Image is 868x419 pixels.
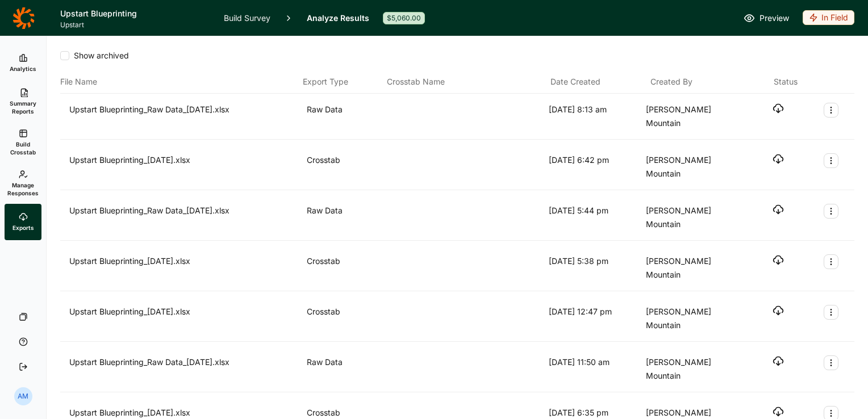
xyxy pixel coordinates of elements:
div: [DATE] 5:38 pm [549,254,642,282]
button: Download file [773,305,784,316]
div: $5,060.00 [383,12,425,24]
div: Created By [650,75,746,89]
a: Analytics [5,45,41,81]
button: Export Actions [824,254,838,269]
div: [DATE] 11:50 am [549,355,642,383]
div: Crosstab [307,254,385,282]
span: Exports [12,224,34,232]
button: Export Actions [824,204,838,219]
span: Upstart [60,20,210,30]
div: File Name [60,75,298,89]
button: Export Actions [824,355,838,370]
span: Show archived [69,50,129,61]
button: Export Actions [824,153,838,168]
span: Manage Responses [7,181,39,197]
button: In Field [803,10,854,26]
div: Date Created [550,75,646,89]
a: Summary Reports [5,81,41,122]
a: Exports [5,204,41,240]
div: Status [774,75,798,89]
a: Manage Responses [5,163,41,204]
div: Crosstab [307,153,385,181]
div: [DATE] 12:47 pm [549,305,642,332]
div: Upstart Blueprinting_Raw Data_[DATE].xlsx [69,204,302,231]
div: [DATE] 8:13 am [549,103,642,130]
span: Build Crosstab [9,140,37,156]
div: Raw Data [307,103,385,130]
button: Download file [773,204,784,215]
a: Build Crosstab [5,122,41,163]
div: [DATE] 6:42 pm [549,153,642,181]
div: [PERSON_NAME] Mountain [646,355,739,383]
button: Download file [773,355,784,367]
div: [PERSON_NAME] Mountain [646,305,739,332]
div: Upstart Blueprinting_[DATE].xlsx [69,153,302,181]
div: Upstart Blueprinting_Raw Data_[DATE].xlsx [69,103,302,130]
button: Download file [773,153,784,165]
button: Download file [773,103,784,114]
div: [PERSON_NAME] Mountain [646,254,739,282]
div: Upstart Blueprinting_Raw Data_[DATE].xlsx [69,355,302,383]
div: [DATE] 5:44 pm [549,204,642,231]
div: Crosstab Name [387,75,546,89]
div: [PERSON_NAME] Mountain [646,153,739,181]
button: Export Actions [824,305,838,320]
div: Crosstab [307,305,385,332]
div: In Field [803,10,854,25]
h1: Upstart Blueprinting [60,7,210,20]
span: Analytics [10,65,36,73]
span: Summary Reports [9,99,37,115]
span: Preview [759,11,789,25]
button: Export Actions [824,103,838,118]
div: Upstart Blueprinting_[DATE].xlsx [69,305,302,332]
div: Upstart Blueprinting_[DATE].xlsx [69,254,302,282]
div: [PERSON_NAME] Mountain [646,103,739,130]
button: Download file [773,254,784,266]
div: Export Type [303,75,382,89]
a: Preview [744,11,789,25]
div: Raw Data [307,204,385,231]
button: Download file [773,406,784,417]
div: [PERSON_NAME] Mountain [646,204,739,231]
div: Raw Data [307,355,385,383]
div: AM [14,387,32,405]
